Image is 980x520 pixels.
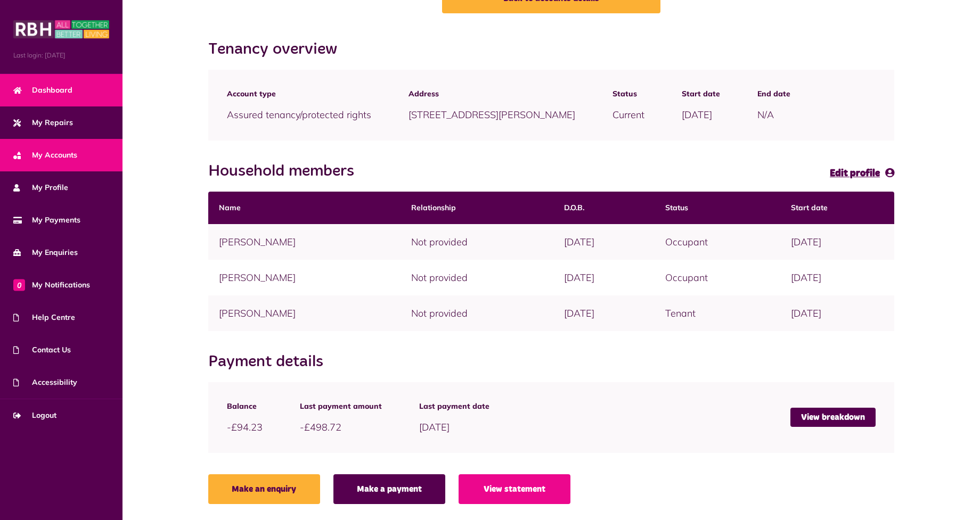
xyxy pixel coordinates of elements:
[682,109,712,121] span: [DATE]
[401,192,553,224] th: Relationship
[208,352,334,372] h2: Payment details
[553,295,655,331] td: [DATE]
[13,19,109,40] img: MyRBH
[13,117,73,128] span: My Repairs
[682,88,720,100] span: Start date
[227,109,371,121] span: Assured tenancy/protected rights
[419,401,489,412] span: Last payment date
[655,260,780,295] td: Occupant
[655,192,780,224] th: Status
[208,162,365,181] h2: Household members
[13,85,72,96] span: Dashboard
[13,344,71,356] span: Contact Us
[780,224,894,260] td: [DATE]
[208,260,401,295] td: [PERSON_NAME]
[13,214,80,226] span: My Payments
[790,408,876,427] a: View breakdown
[13,312,75,323] span: Help Centre
[300,401,382,412] span: Last payment amount
[419,421,450,433] span: [DATE]
[757,88,790,100] span: End date
[208,295,401,331] td: [PERSON_NAME]
[13,279,90,291] span: My Notifications
[13,279,25,291] span: 0
[401,295,553,331] td: Not provided
[655,224,780,260] td: Occupant
[830,166,894,181] a: Edit profile
[227,88,371,100] span: Account type
[13,377,77,388] span: Accessibility
[780,260,894,295] td: [DATE]
[300,421,341,433] span: -£498.72
[459,474,570,504] a: View statement
[13,182,68,193] span: My Profile
[13,410,56,421] span: Logout
[780,192,894,224] th: Start date
[780,295,894,331] td: [DATE]
[409,109,575,121] span: [STREET_ADDRESS][PERSON_NAME]
[401,260,553,295] td: Not provided
[13,247,78,258] span: My Enquiries
[757,109,774,121] span: N/A
[553,260,655,295] td: [DATE]
[655,295,780,331] td: Tenant
[553,224,655,260] td: [DATE]
[401,224,553,260] td: Not provided
[13,51,109,60] span: Last login: [DATE]
[208,224,401,260] td: [PERSON_NAME]
[13,150,77,161] span: My Accounts
[830,169,880,178] span: Edit profile
[553,192,655,224] th: D.O.B.
[409,88,575,100] span: Address
[208,40,348,59] h2: Tenancy overview
[612,109,644,121] span: Current
[208,474,320,504] a: Make an enquiry
[227,421,263,433] span: -£94.23
[208,192,401,224] th: Name
[612,88,644,100] span: Status
[333,474,445,504] a: Make a payment
[227,401,263,412] span: Balance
